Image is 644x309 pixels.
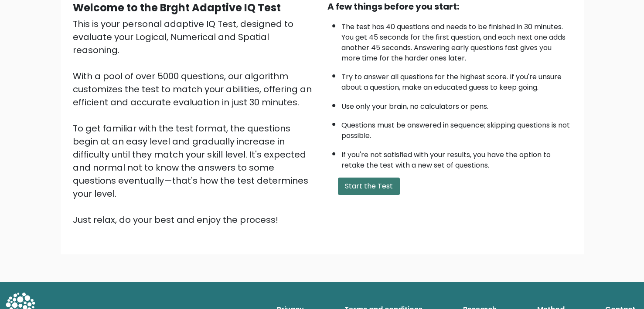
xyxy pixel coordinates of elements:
[341,116,572,141] li: Questions must be answered in sequence; skipping questions is not possible.
[341,97,572,112] li: Use only your brain, no calculators or pens.
[341,145,572,171] li: If you're not satisfied with your results, you have the option to retake the test with a new set ...
[341,17,572,64] li: The test has 40 questions and needs to be finished in 30 minutes. You get 45 seconds for the firs...
[341,67,572,93] li: Try to answer all questions for the highest score. If you're unsure about a question, make an edu...
[73,0,281,15] b: Welcome to the Brght Adaptive IQ Test
[338,178,400,195] button: Start the Test
[73,17,317,226] div: This is your personal adaptive IQ Test, designed to evaluate your Logical, Numerical and Spatial ...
